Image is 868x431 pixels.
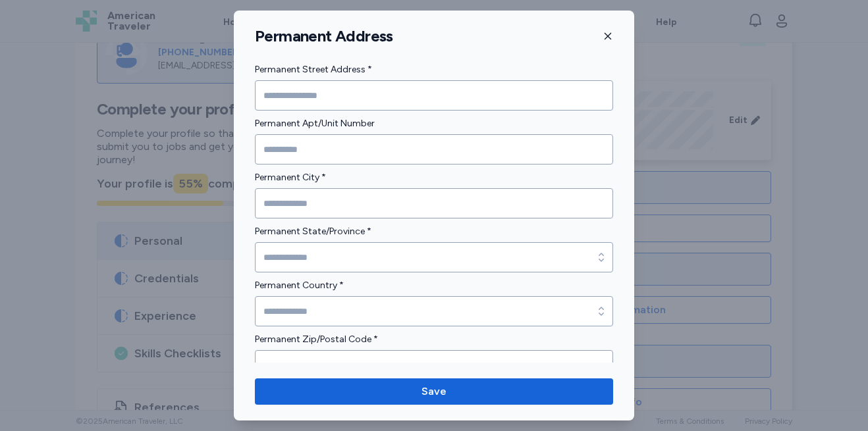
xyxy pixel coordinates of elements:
[255,378,613,405] button: Save
[255,116,613,132] label: Permanent Apt/Unit Number
[255,332,613,347] label: Permanent Zip/Postal Code *
[255,350,613,380] input: Permanent Zip/Postal Code *
[255,80,613,111] input: Permanent Street Address *
[255,278,613,293] label: Permanent Country *
[255,170,613,186] label: Permanent City *
[255,62,613,78] label: Permanent Street Address *
[421,384,447,399] span: Save
[255,188,613,218] input: Permanent City *
[255,134,613,165] input: Permanent Apt/Unit Number
[255,26,393,46] h1: Permanent Address
[255,224,613,240] label: Permanent State/Province *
